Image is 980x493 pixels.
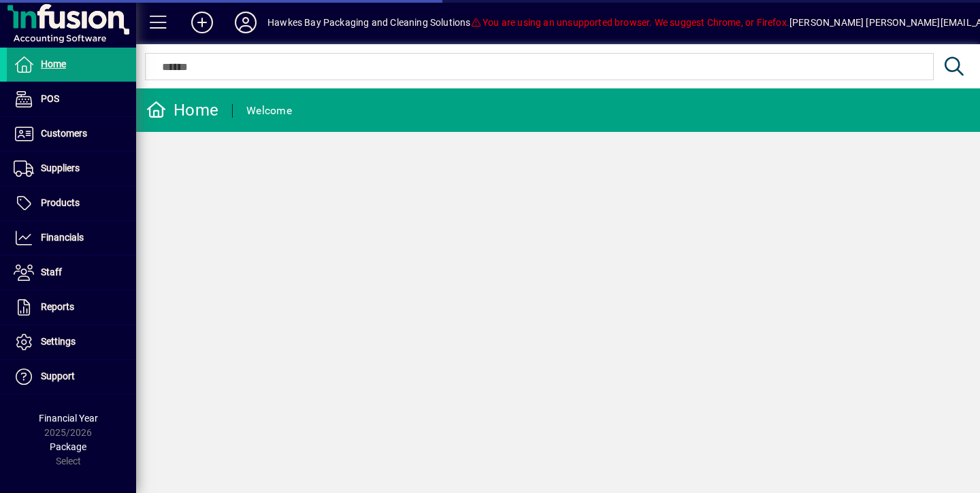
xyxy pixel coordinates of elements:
[7,117,136,151] a: Customers
[50,441,86,452] span: Package
[7,221,136,255] a: Financials
[146,99,218,121] div: Home
[7,290,136,324] a: Reports
[41,93,59,104] span: POS
[7,325,136,359] a: Settings
[41,371,75,381] span: Support
[7,82,136,116] a: POS
[41,267,62,277] span: Staff
[7,256,136,290] a: Staff
[7,360,136,394] a: Support
[41,58,66,69] span: Home
[246,100,292,122] div: Welcome
[7,152,136,186] a: Suppliers
[224,10,267,35] button: Profile
[180,10,224,35] button: Add
[41,197,80,208] span: Products
[41,232,84,243] span: Financials
[471,17,789,28] span: You are using an unsupported browser. We suggest Chrome, or Firefox.
[41,128,87,139] span: Customers
[41,336,76,347] span: Settings
[41,163,80,173] span: Suppliers
[7,186,136,220] a: Products
[41,301,74,312] span: Reports
[39,413,98,424] span: Financial Year
[267,12,471,33] div: Hawkes Bay Packaging and Cleaning Solutions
